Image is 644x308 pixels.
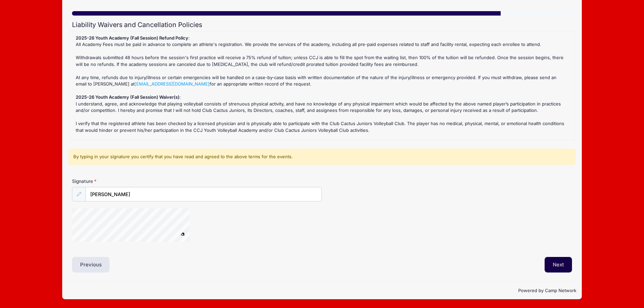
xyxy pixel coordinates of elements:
strong: 2025-26 Youth Academy (Fall Session) Waiver(s) [76,94,180,100]
div: By typing in your signature you certify that you have read and agreed to the above terms for the ... [69,149,575,165]
h2: Liability Waivers and Cancellation Policies [72,21,572,29]
input: Enter first and last name [86,187,322,202]
button: Next [545,257,572,273]
a: [EMAIL_ADDRESS][DOMAIN_NAME] [135,81,210,87]
div: : All Academy Fees must be paid in advance to complete an athlete's registration. We provide the ... [72,35,572,136]
button: Previous [72,257,110,273]
label: Signature [72,178,197,185]
p: Powered by Camp Network [68,287,576,294]
strong: 2025-26 Youth Academy (Fall Session) Refund Policy [76,35,188,41]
